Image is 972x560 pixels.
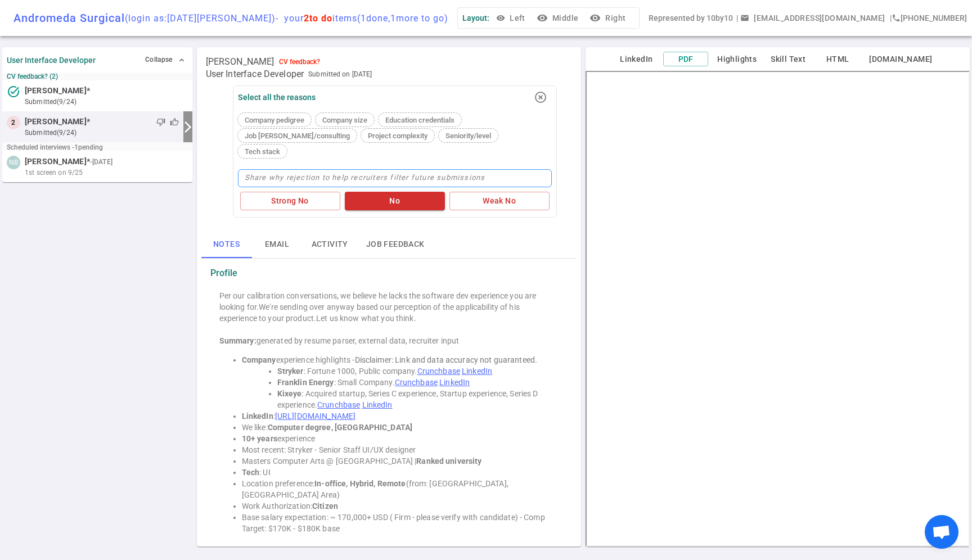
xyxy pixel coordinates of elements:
small: Scheduled interviews - 1 pending [7,143,103,151]
strong: Franklin Energy [277,378,334,387]
strong: Computer degree, [GEOGRAPHIC_DATA] [268,423,412,432]
span: - your items ( 1 done, 1 more to go) [276,13,448,24]
small: submitted (9/24) [25,97,188,107]
span: [PERSON_NAME] [25,116,87,128]
li: : [242,410,559,422]
button: Job feedback [357,231,434,258]
small: CV feedback? (2) [7,73,188,80]
li: : Fortune 1000, Public company. [277,365,559,377]
strong: User Interface Developer [7,56,96,65]
div: Select all the reasons [238,93,316,102]
li: experience [242,433,559,444]
span: thumb_down [156,118,165,127]
small: submitted (9/24) [25,128,179,138]
button: visibilityMiddle [534,8,583,29]
button: Strong No [240,192,340,210]
button: Collapse [142,52,188,68]
button: Activity [303,231,357,258]
button: Left [494,8,530,29]
button: Weak No [449,192,550,210]
button: Email [252,231,303,258]
strong: Summary: [219,336,256,345]
a: [URL][DOMAIN_NAME] [275,412,355,421]
span: expand_less [177,56,186,65]
span: User Interface Developer [206,69,304,80]
strong: Profile [210,268,238,279]
li: : Acquired startup, Series C experience, Startup experience, Series D experience. [277,388,559,410]
span: 2 to do [304,13,332,24]
li: experience highlights - [242,354,559,365]
i: arrow_forward_ios [181,120,195,134]
span: Layout: [462,13,489,22]
a: Crunchbase [417,367,460,376]
div: Per our calibration conversations, we believe he lacks the software dev experience you are lookin... [219,290,559,324]
span: Education credentials [381,116,459,124]
strong: Citizen [312,502,338,511]
span: [PERSON_NAME] [25,156,87,168]
div: CV feedback? [279,58,320,66]
button: highlight_off [529,86,552,109]
span: email [740,13,749,22]
i: phone [892,13,901,22]
button: visibilityRight [587,8,630,29]
div: generated by resume parser, external data, recruiter input [219,335,559,346]
span: Tech stack [240,147,285,156]
button: [DOMAIN_NAME] [865,52,937,66]
span: Submitted on [DATE] [308,69,372,80]
div: Represented by 10by10 | | [PHONE_NUMBER] [649,8,966,29]
button: No [345,192,445,210]
i: visibility [537,12,548,24]
span: Disclaimer: Link and data accuracy not guaranteed. [355,355,538,364]
strong: Stryker [277,367,304,376]
button: PDF [663,52,708,67]
span: Seniority/level [441,132,496,140]
button: Open a message box [738,8,889,29]
button: LinkedIn [614,52,659,66]
li: : UI [242,467,559,478]
strong: Kixeye [277,389,302,398]
span: Project complexity [363,132,432,140]
li: Masters Computer Arts @ [GEOGRAPHIC_DATA] | [242,455,559,467]
strong: Ranked university [416,457,481,466]
strong: 10+ years [242,434,277,443]
span: thumb_up [170,118,179,127]
strong: Company [242,355,276,364]
li: Location preference: (from: [GEOGRAPHIC_DATA], [GEOGRAPHIC_DATA] Area) [242,478,559,500]
div: Open chat [925,515,958,549]
iframe: candidate_document_preview__iframe [586,71,970,547]
span: [PERSON_NAME] [25,85,87,97]
span: Company pedigree [240,116,309,124]
a: LinkedIn [462,367,492,376]
a: Crunchbase [395,378,438,387]
button: Highlights [713,52,761,66]
button: Skill Text [766,52,811,66]
span: visibility [496,13,505,22]
div: 2 [7,116,20,129]
button: Notes [201,231,252,258]
div: basic tabs example [201,231,577,258]
small: - [DATE] [90,157,112,167]
span: Job [PERSON_NAME]/consulting [240,132,354,140]
li: We like: [242,422,559,433]
div: NB [7,156,20,169]
span: Company size [318,116,372,124]
span: [PERSON_NAME] [206,56,274,67]
a: LinkedIn [439,378,470,387]
i: highlight_off [534,91,547,104]
i: task_alt [7,85,20,98]
div: Andromeda Surgical [13,11,448,25]
strong: Tech [242,468,260,477]
strong: LinkedIn [242,412,273,421]
a: LinkedIn [362,400,393,409]
span: (login as: [DATE][PERSON_NAME] ) [125,13,276,24]
li: Base salary expectation: ~ 170,000+ USD ( Firm - please verify with candidate) - Comp Target: $17... [242,512,559,534]
i: visibility [589,12,601,24]
li: : Small Company. [277,377,559,388]
strong: In-office, Hybrid, Remote [314,479,406,488]
button: HTML [815,52,860,66]
li: Most recent: Stryker - Senior Staff UI/UX designer [242,444,559,455]
a: Crunchbase [317,400,360,409]
li: Work Authorization: [242,500,559,512]
span: 1st screen on 9/25 [25,168,83,178]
